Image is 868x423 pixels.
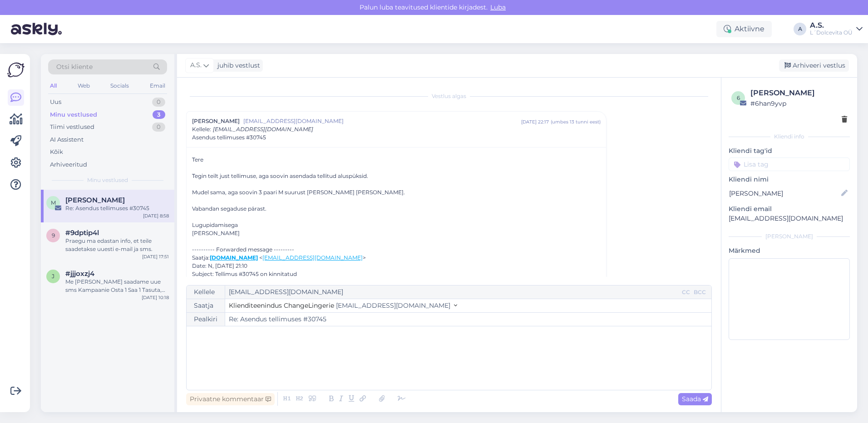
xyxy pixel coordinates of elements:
div: Kliendi info [729,133,850,141]
div: Vestlus algas [186,92,712,100]
div: Kõik [50,148,63,157]
div: [PERSON_NAME] [729,232,850,241]
span: Kellele : [192,126,211,133]
a: A.S.L´Dolcevita OÜ [810,22,863,36]
span: j [52,273,54,280]
p: Märkmed [729,246,850,256]
span: Saada [682,395,708,403]
div: 0 [152,123,165,132]
input: Write subject here... [225,313,711,326]
div: All [48,80,59,92]
div: A.S. [810,22,853,29]
span: [EMAIL_ADDRESS][DOMAIN_NAME] [336,301,450,310]
div: Socials [108,80,131,92]
div: L´Dolcevita OÜ [810,29,853,36]
div: Re: Asendus tellimuses #30745 [65,204,169,212]
div: Minu vestlused [50,110,97,119]
div: Email [148,80,167,92]
div: [PERSON_NAME] [750,88,847,98]
input: Lisa tag [729,157,850,171]
span: Otsi kliente [56,62,93,72]
span: [EMAIL_ADDRESS][DOMAIN_NAME] [243,117,521,125]
a: [DOMAIN_NAME] [210,254,258,261]
div: AI Assistent [50,135,84,144]
span: Maarja Nõmm [65,196,125,204]
div: Pealkiri [187,313,225,326]
div: 3 [153,110,165,119]
div: Me [PERSON_NAME] saadame uue sms Kampaanie Osta 1 Saa 1 Tasuta, palun andke teada kas see [PERSON... [65,278,169,294]
div: Praegu ma edastan info, et teile saadetakse uuesti e-mail ja sms. [65,237,169,253]
div: Arhiveeritud [50,160,87,169]
div: Tiimi vestlused [50,123,94,132]
div: Mudel sama, aga soovin 3 paari M suurust [PERSON_NAME] [PERSON_NAME]. [192,188,601,197]
img: Askly Logo [7,61,25,79]
div: A [794,23,806,35]
input: Recepient... [225,285,680,299]
span: M [51,199,56,206]
div: 0 [152,98,165,107]
div: [DATE] 17:51 [142,253,169,260]
span: Minu vestlused [87,176,128,184]
div: Tere [192,156,601,237]
span: #jjjoxzj4 [65,270,94,278]
div: Uus [50,98,61,107]
button: Klienditeenindus ChangeLingerie [EMAIL_ADDRESS][DOMAIN_NAME] [229,301,457,310]
div: Lugupidamisega [192,221,601,229]
div: Vabandan segaduse pärast. [192,205,601,213]
div: Web [76,80,92,92]
div: Tegin teilt just tellimuse, aga soovin asendada tellitud aluspüksid. [192,172,601,180]
p: Kliendi nimi [729,175,850,184]
span: [EMAIL_ADDRESS][DOMAIN_NAME] [213,126,313,133]
div: Privaatne kommentaar [186,393,275,405]
span: A.S. [190,60,202,70]
input: Lisa nimi [729,188,839,198]
div: BCC [692,288,708,296]
span: #9dptip4l [65,229,99,237]
div: Kellele [187,285,225,299]
span: Klienditeenindus ChangeLingerie [229,301,334,310]
div: [DATE] 22:17 [521,118,549,125]
div: ( umbes 13 tunni eest ) [551,118,601,125]
a: [EMAIL_ADDRESS][DOMAIN_NAME] [262,254,363,261]
p: [EMAIL_ADDRESS][DOMAIN_NAME] [729,214,850,223]
span: Luba [488,3,508,11]
span: 6 [737,94,740,101]
div: Arhiveeri vestlus [779,59,849,72]
span: < > [259,254,366,261]
span: Asendus tellimuses #30745 [192,133,266,142]
div: [DATE] 10:18 [142,294,169,301]
div: CC [680,288,692,296]
p: Kliendi email [729,204,850,214]
div: # 6han9yvp [750,98,847,108]
div: juhib vestlust [214,61,260,70]
div: Aktiivne [716,21,772,37]
span: 9 [52,232,55,239]
div: Saatja [187,299,225,312]
p: Kliendi tag'id [729,146,850,156]
div: [PERSON_NAME] [192,229,601,237]
span: [PERSON_NAME] [192,117,240,125]
div: ---------- Forwarded message --------- Saatja: Date: N, [DATE] 21:10 Subject: Tellimus #30745 on ... [192,246,601,286]
div: [DATE] 8:58 [143,212,169,219]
